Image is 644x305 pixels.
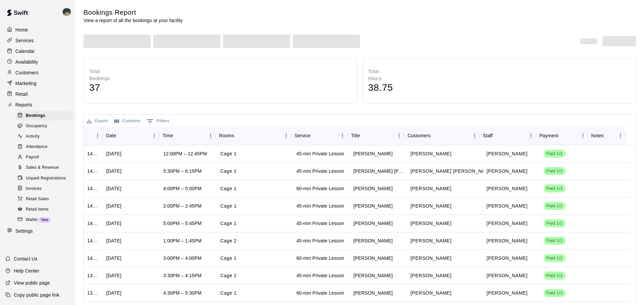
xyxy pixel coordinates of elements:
p: Cage 1 [220,185,237,192]
div: 1401992 [87,237,100,244]
div: Sun, Sep 07, 2025 [106,272,121,279]
h4: 38.75 [368,82,393,94]
div: Cooper Brilz [354,168,404,174]
div: Mon, Sep 08, 2025 [106,220,121,227]
p: Asher Nunn [411,185,451,192]
div: 1393283 [87,290,100,296]
div: Staff [483,126,493,145]
div: Marketing [5,78,70,88]
button: Menu [578,131,588,141]
div: Occupancy [16,122,73,131]
a: Settings [5,226,70,236]
div: Payroll [16,153,73,162]
span: Paid 1/1 [544,203,566,209]
p: Casey Peck [487,220,528,227]
div: Payment [536,126,588,145]
button: Sort [558,131,568,140]
p: Cage 1 [220,168,237,175]
div: 45-min Private Lesson [297,272,344,279]
div: Reports [5,100,70,110]
div: Invoices [16,184,73,194]
div: Kash Walker [354,272,393,279]
div: Camden Butler [354,290,393,296]
div: Date [103,126,159,145]
div: Bookings [16,111,73,121]
div: Payment [539,126,558,145]
a: Invoices [16,183,75,194]
img: Nolan Gilbert [63,8,71,16]
p: Availability [15,59,38,65]
button: Sort [360,131,369,140]
div: Service [294,126,311,145]
p: Cooper Brilz [411,168,494,175]
div: Thu, Sep 11, 2025 [106,203,121,209]
div: Title [347,126,404,145]
div: Wed, Sep 10, 2025 [106,168,121,174]
p: Nolan Gilbert [487,203,528,210]
a: Sales & Revenue [16,163,75,173]
div: 4:00PM – 5:00PM [163,185,202,192]
div: Thu, Sep 11, 2025 [106,185,121,192]
p: Calendar [15,48,35,55]
div: Wed, Sep 10, 2025 [106,290,121,296]
button: Sort [173,131,182,140]
a: Attendance [16,142,75,152]
p: Cage 1 [220,290,237,297]
p: Cage 1 [220,203,237,210]
div: 60-min Private Lesson [297,185,344,192]
p: Copy public page link [14,292,59,298]
button: Menu [93,131,103,141]
a: Retail Items [16,204,75,215]
div: 1403900 [87,203,100,209]
span: Activity [26,133,40,140]
p: Cage 1 [220,255,237,262]
div: Staff [480,126,536,145]
div: Time [159,126,216,145]
span: Paid 1/1 [544,255,566,261]
div: Retail [5,89,70,99]
div: Madilyn Emmert [354,220,393,227]
div: Time [163,126,173,145]
div: 12:00PM – 12:45PM [163,150,207,157]
div: 45-min Private Lesson [297,168,344,174]
p: Cage 1 [220,220,237,227]
button: Menu [470,131,480,141]
p: Nolan Gilbert [487,272,528,279]
a: Home [5,25,70,35]
button: Menu [281,131,291,141]
div: Notes [588,126,626,145]
button: Sort [87,131,97,140]
button: Menu [394,131,404,141]
div: 2:00PM – 2:45PM [163,203,202,209]
div: 3:00PM – 4:00PM [163,255,202,261]
div: Activity [16,132,73,141]
p: Total Bookings [89,68,118,82]
span: Paid 1/1 [544,168,566,174]
div: Nolan Gilbert [61,5,75,19]
span: Unpaid Registrations [26,175,66,182]
div: Rooms [216,126,291,145]
div: Availability [5,57,70,67]
h5: Bookings Report [84,8,183,17]
p: Customers [15,69,39,76]
div: Mason Buch [354,203,393,209]
div: 1406526 [87,185,100,192]
div: Retail Items [16,205,73,214]
button: Export [85,116,110,126]
p: Nolan Gilbert [487,168,528,175]
div: Sales & Revenue [16,163,73,172]
div: Calendar [5,46,70,56]
p: Services [15,37,34,44]
div: Customers [5,68,70,78]
p: Nolan Gilbert [487,185,528,192]
p: Cage 2 [220,272,237,279]
h4: 37 [89,82,118,94]
div: ID [84,126,103,145]
span: Invoices [26,185,42,192]
p: View a report of all the bookings at your facility [84,17,183,24]
button: Sort [431,131,440,140]
span: Paid 1/1 [544,290,566,296]
button: Show filters [145,116,171,127]
div: 1:00PM – 1:45PM [163,237,202,244]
